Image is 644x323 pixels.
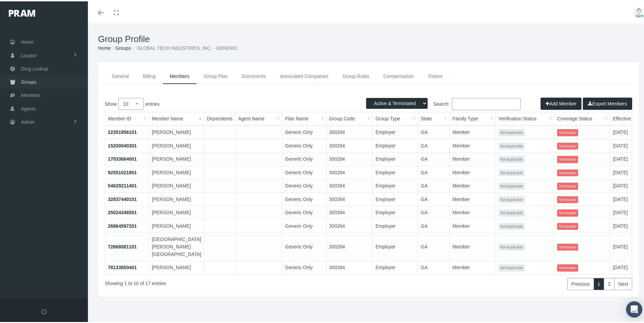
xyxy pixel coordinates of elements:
[450,124,496,138] td: Member
[326,164,373,178] td: 300284
[149,191,204,205] td: [PERSON_NAME]
[115,44,131,49] a: Groups
[282,260,326,273] td: Generic Only
[450,111,496,124] th: Family Type: activate to sort column ascending
[594,277,604,289] a: 1
[149,164,204,178] td: [PERSON_NAME]
[557,263,578,270] span: Terminated
[557,242,578,249] span: Terminated
[499,128,525,135] span: Not Applicable
[282,138,326,151] td: Generic Only
[554,111,610,124] th: Coverage Status: activate to sort column ascending
[282,231,326,260] td: Generic Only
[567,277,594,289] a: Previous
[326,151,373,165] td: 300284
[149,218,204,231] td: [PERSON_NAME]
[557,195,578,202] span: Terminated
[282,124,326,138] td: Generic Only
[557,168,578,175] span: Terminated
[373,218,418,231] td: Employer
[21,61,48,74] span: Drug Lookup
[118,97,144,108] select: Showentries
[418,178,450,191] td: GA
[282,191,326,205] td: Generic Only
[149,111,204,124] th: Member Name: activate to sort column descending
[326,178,373,191] td: 300284
[98,44,111,49] a: Home
[418,111,450,124] th: State: activate to sort column ascending
[282,178,326,191] td: Generic Only
[450,231,496,260] td: Member
[108,195,137,201] a: 32837440101
[373,205,418,218] td: Employer
[499,181,525,188] span: Not Applicable
[98,33,639,43] h1: Group Profile
[541,96,581,108] button: Add Member
[418,164,450,178] td: GA
[326,191,373,205] td: 300284
[335,67,376,83] a: Group Rules
[326,205,373,218] td: 300284
[149,178,204,191] td: [PERSON_NAME]
[282,151,326,165] td: Generic Only
[557,141,578,148] span: Terminated
[163,67,196,83] a: Members
[418,231,450,260] td: GA
[137,44,238,49] span: GLOBAL TECH INDUSTRIES, INC. - GENERIC
[557,222,578,229] span: Terminated
[149,260,204,273] td: [PERSON_NAME]
[108,168,137,174] a: 92551021801
[108,142,137,147] a: 15200040301
[418,124,450,138] td: GA
[108,243,137,248] a: 72668081101
[21,34,33,47] span: Home
[418,191,450,205] td: GA
[326,218,373,231] td: 300284
[204,111,235,124] th: Dependents
[450,138,496,151] td: Member
[499,168,525,175] span: Not Applicable
[626,300,642,316] div: Open Intercom Messenger
[450,164,496,178] td: Member
[368,97,521,109] label: Search:
[452,97,521,109] input: Search:
[108,222,137,227] a: 26864597201
[583,96,632,108] button: Export Members
[557,181,578,188] span: Terminated
[21,114,34,127] span: Admin
[105,97,368,108] label: Show entries
[21,87,41,100] span: Members
[499,195,525,202] span: Not Applicable
[108,182,137,187] a: 54629211401
[499,242,525,249] span: Not Applicable
[450,151,496,165] td: Member
[105,67,136,83] a: General
[418,151,450,165] td: GA
[108,208,137,214] a: 25024346501
[149,205,204,218] td: [PERSON_NAME]
[450,178,496,191] td: Member
[326,260,373,273] td: 300284
[235,111,282,124] th: Agent Name: activate to sort column ascending
[373,191,418,205] td: Employer
[21,74,37,87] span: Groups
[557,128,578,135] span: Terminated
[326,124,373,138] td: 300284
[450,191,496,205] td: Member
[418,218,450,231] td: GA
[418,138,450,151] td: GA
[499,222,525,229] span: Not Applicable
[499,208,525,215] span: Not Applicable
[496,111,554,124] th: Verification Status: activate to sort column ascending
[149,124,204,138] td: [PERSON_NAME]
[499,141,525,148] span: Not Applicable
[235,67,273,83] a: Documents
[450,218,496,231] td: Member
[149,231,204,260] td: [GEOGRAPHIC_DATA][PERSON_NAME][GEOGRAPHIC_DATA]
[108,128,137,134] a: 22351956101
[21,48,37,61] span: Locator
[418,260,450,273] td: GA
[373,231,418,260] td: Employer
[557,155,578,162] span: Terminated
[418,205,450,218] td: GA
